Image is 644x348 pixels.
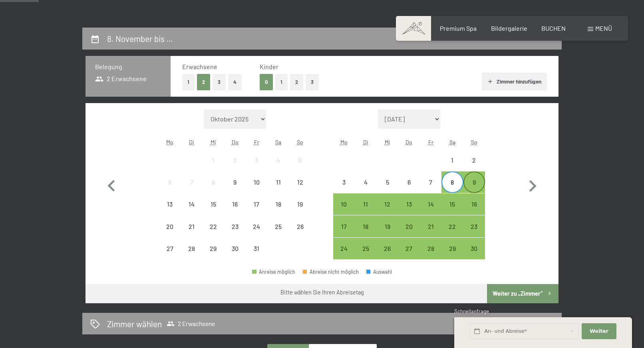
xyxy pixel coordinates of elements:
[441,149,463,171] div: Abreise nicht möglich
[268,171,289,193] div: Sat Oct 11 2025
[463,171,485,193] div: Sun Nov 09 2025
[442,201,462,221] div: 15
[268,215,289,237] div: Sat Oct 25 2025
[590,328,608,335] span: Weiter
[246,223,266,243] div: 24
[159,193,181,215] div: Abreise nicht möglich
[440,24,477,32] a: Premium Spa
[289,215,311,237] div: Sun Oct 26 2025
[225,157,245,177] div: 2
[159,215,181,237] div: Abreise nicht möglich
[333,171,355,193] div: Abreise nicht möglich
[377,245,397,265] div: 26
[463,149,485,171] div: Sun Nov 02 2025
[441,149,463,171] div: Sat Nov 01 2025
[356,223,376,243] div: 18
[224,215,246,237] div: Thu Oct 23 2025
[333,215,355,237] div: Mon Nov 17 2025
[376,171,398,193] div: Wed Nov 05 2025
[355,171,376,193] div: Tue Nov 04 2025
[203,245,223,265] div: 29
[203,179,223,199] div: 8
[181,238,202,259] div: Abreise nicht möglich
[334,201,354,221] div: 10
[225,223,245,243] div: 23
[405,139,412,145] abbr: Donnerstag
[541,24,566,32] span: BUCHEN
[376,193,398,215] div: Abreise möglich
[228,74,242,90] button: 4
[252,269,295,274] div: Anreise möglich
[363,139,368,145] abbr: Dienstag
[246,245,266,265] div: 31
[377,223,397,243] div: 19
[211,139,216,145] abbr: Mittwoch
[334,179,354,199] div: 3
[246,238,267,259] div: Abreise nicht möglich
[421,201,441,221] div: 14
[224,171,246,193] div: Abreise nicht möglich
[203,215,224,237] div: Wed Oct 22 2025
[159,193,181,215] div: Mon Oct 13 2025
[160,179,180,199] div: 6
[181,179,201,199] div: 7
[268,149,289,171] div: Sat Oct 04 2025
[464,157,484,177] div: 2
[399,201,419,221] div: 13
[203,201,223,221] div: 15
[280,288,364,296] div: Bitte wählen Sie Ihren Abreisetag
[224,149,246,171] div: Abreise nicht möglich
[376,238,398,259] div: Wed Nov 26 2025
[463,215,485,237] div: Abreise möglich
[246,238,267,259] div: Fri Oct 31 2025
[377,201,397,221] div: 12
[442,245,462,265] div: 29
[366,269,392,274] div: Auswahl
[95,74,147,83] span: 2 Erwachsene
[260,74,273,90] button: 0
[441,238,463,259] div: Abreise möglich
[246,171,267,193] div: Fri Oct 10 2025
[246,193,267,215] div: Abreise nicht möglich
[289,193,311,215] div: Abreise nicht möglich
[398,215,420,237] div: Thu Nov 20 2025
[203,238,224,259] div: Wed Oct 29 2025
[203,238,224,259] div: Abreise nicht möglich
[442,223,462,243] div: 22
[463,171,485,193] div: Abreise möglich
[376,193,398,215] div: Wed Nov 12 2025
[159,215,181,237] div: Mon Oct 20 2025
[203,157,223,177] div: 1
[340,139,348,145] abbr: Montag
[203,193,224,215] div: Wed Oct 15 2025
[260,63,278,70] span: Kinder
[333,171,355,193] div: Mon Nov 03 2025
[290,179,310,199] div: 12
[464,179,484,199] div: 9
[333,238,355,259] div: Abreise möglich
[334,223,354,243] div: 17
[420,171,441,193] div: Fri Nov 07 2025
[289,193,311,215] div: Sun Oct 19 2025
[441,193,463,215] div: Abreise möglich
[442,179,462,199] div: 8
[268,157,288,177] div: 4
[356,201,376,221] div: 11
[376,171,398,193] div: Abreise nicht möglich
[420,238,441,259] div: Fri Nov 28 2025
[463,149,485,171] div: Abreise nicht möglich
[246,215,267,237] div: Abreise nicht möglich
[449,139,455,145] abbr: Samstag
[355,193,376,215] div: Tue Nov 11 2025
[159,171,181,193] div: Mon Oct 06 2025
[268,179,288,199] div: 11
[167,320,215,328] span: 2 Erwachsene
[181,193,202,215] div: Abreise nicht möglich
[355,193,376,215] div: Abreise möglich
[376,238,398,259] div: Abreise möglich
[398,193,420,215] div: Abreise möglich
[398,238,420,259] div: Abreise möglich
[441,215,463,237] div: Sat Nov 22 2025
[355,238,376,259] div: Tue Nov 25 2025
